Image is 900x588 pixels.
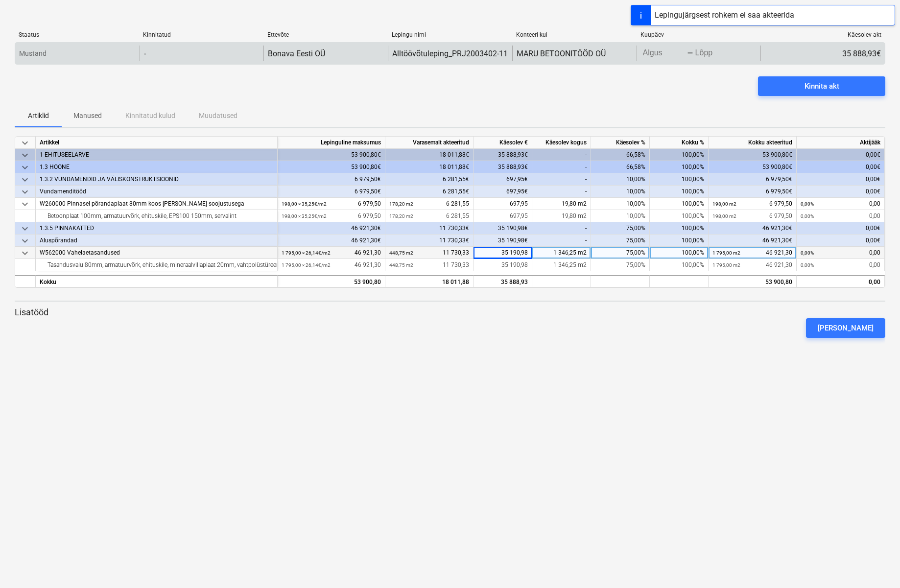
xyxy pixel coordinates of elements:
[516,31,633,38] div: Konteeri kui
[806,318,885,338] button: [PERSON_NAME]
[278,137,385,149] div: Lepinguline maksumus
[797,222,885,235] div: 0,00€
[532,137,591,149] div: Käesolev kogus
[591,186,650,198] div: 10,00%
[474,137,532,149] div: Käesolev €
[385,186,474,198] div: 6 281,55€
[532,149,591,161] div: -
[392,49,508,58] div: Alltöövõtuleping_PRJ2003402-11
[712,201,736,207] small: 198,00 m2
[19,186,31,198] span: keyboard_arrow_down
[532,198,591,210] div: 19,80 m2
[474,210,532,222] div: 697,95
[709,222,797,235] div: 46 921,30€
[712,250,740,256] small: 1 795,00 m2
[765,31,881,38] div: Käesolev akt
[19,235,31,247] span: keyboard_arrow_down
[385,222,474,235] div: 11 730,33€
[650,161,709,173] div: 100,00%
[19,31,135,38] div: Staatus
[36,275,278,287] div: Kokku
[474,161,532,173] div: 35 888,93€
[40,247,273,259] div: W562000 Vahelaetasandused
[40,198,273,210] div: W260000 Pinnasel põrandaplaat 80mm koos [PERSON_NAME] soojustusega
[687,50,693,56] div: -
[532,173,591,186] div: -
[532,235,591,247] div: -
[650,210,709,222] div: 100,00%
[532,222,591,235] div: -
[591,259,650,271] div: 75,00%
[40,149,273,161] div: 1 EHITUSEELARVE
[144,49,146,58] div: -
[801,247,880,259] div: 0,00
[474,259,532,271] div: 35 190,98
[389,201,413,207] small: 178,20 m2
[385,161,474,173] div: 18 011,88€
[267,31,384,38] div: Ettevõte
[474,149,532,161] div: 35 888,93€
[19,174,31,186] span: keyboard_arrow_down
[712,262,740,268] small: 1 795,00 m2
[709,235,797,247] div: 46 921,30€
[650,186,709,198] div: 100,00%
[392,31,508,38] div: Lepingu nimi
[591,247,650,259] div: 75,00%
[591,222,650,235] div: 75,00%
[818,322,874,334] div: [PERSON_NAME]
[650,247,709,259] div: 100,00%
[801,198,880,210] div: 0,00
[797,173,885,186] div: 0,00€
[389,250,413,256] small: 448,75 m2
[532,210,591,222] div: 19,80 m2
[474,247,532,259] div: 35 190,98
[389,198,469,210] div: 6 281,55
[797,161,885,173] div: 0,00€
[712,198,792,210] div: 6 979,50
[278,235,385,247] div: 46 921,30€
[591,198,650,210] div: 10,00%
[709,149,797,161] div: 53 900,80€
[474,235,532,247] div: 35 190,98€
[591,149,650,161] div: 66,58%
[650,235,709,247] div: 100,00%
[389,259,469,271] div: 11 730,33
[282,198,381,210] div: 6 979,50
[640,31,757,38] div: Kuupäev
[15,306,885,318] p: Lisatööd
[712,213,736,219] small: 198,00 m2
[801,213,814,219] small: 0,00%
[278,161,385,173] div: 53 900,80€
[760,46,885,61] div: 35 888,93€
[40,259,273,271] div: Tasandusvalu 80mm, armatuurvõrk, ehituskile, mineraalvillaplaat 20mm, vahtpolüstüreen 25...30mm, ...
[40,186,273,198] div: Vundamenditööd
[40,173,273,186] div: 1.3.2 VUNDAMENDID JA VÄLISKONSTRUKTSIOONID
[650,198,709,210] div: 100,00%
[797,186,885,198] div: 0,00€
[801,276,880,288] div: 0,00
[474,222,532,235] div: 35 190,98€
[389,247,469,259] div: 11 730,33
[474,198,532,210] div: 697,95
[801,201,814,207] small: 0,00%
[389,210,469,222] div: 6 281,55
[268,49,325,58] div: Bonava Eesti OÜ
[19,162,31,173] span: keyboard_arrow_down
[282,210,381,222] div: 6 979,50
[591,210,650,222] div: 10,00%
[36,137,278,149] div: Artikkel
[19,247,31,259] span: keyboard_arrow_down
[389,262,413,268] small: 448,75 m2
[712,259,792,271] div: 46 921,30
[591,137,650,149] div: Käesolev %
[650,259,709,271] div: 100,00%
[655,9,794,21] div: Lepingujärgsest rohkem ei saa akteerida
[385,235,474,247] div: 11 730,33€
[591,161,650,173] div: 66,58%
[474,173,532,186] div: 697,95€
[591,235,650,247] div: 75,00%
[278,222,385,235] div: 46 921,30€
[40,235,273,247] div: Aluspõrandad
[19,149,31,161] span: keyboard_arrow_down
[385,149,474,161] div: 18 011,88€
